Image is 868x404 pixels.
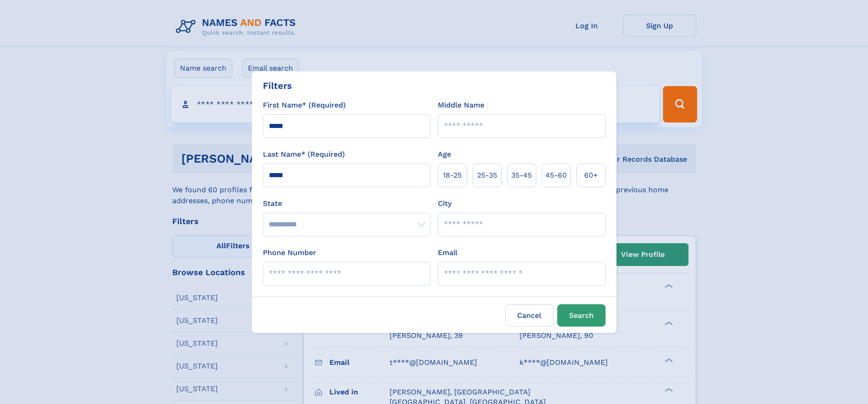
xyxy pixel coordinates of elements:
[263,149,345,160] label: Last Name* (Required)
[263,100,346,111] label: First Name* (Required)
[443,170,462,181] span: 18‑25
[438,247,457,258] label: Email
[263,79,292,92] div: Filters
[263,247,316,258] label: Phone Number
[477,170,497,181] span: 25‑35
[438,149,451,160] label: Age
[584,170,598,181] span: 60+
[557,304,606,327] button: Search
[511,170,532,181] span: 35‑45
[505,304,554,327] label: Cancel
[438,198,452,209] label: City
[545,170,567,181] span: 45‑60
[263,198,431,209] label: State
[438,100,484,111] label: Middle Name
